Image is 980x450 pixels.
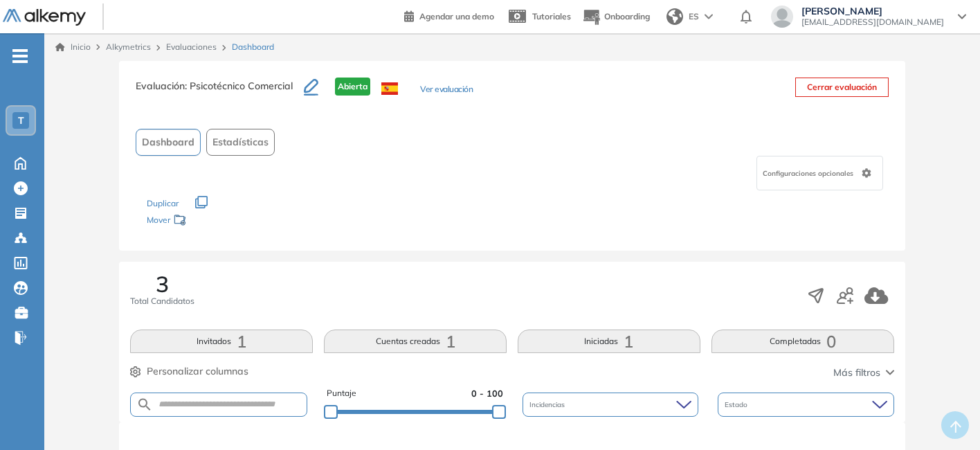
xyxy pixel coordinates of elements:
[756,156,883,190] div: Configuraciones opcionales
[523,393,699,417] div: Incidencias
[532,11,571,21] span: Tutoriales
[801,6,944,17] span: [PERSON_NAME]
[833,366,880,380] span: Más filtros
[529,399,568,410] span: Incidencias
[232,41,274,53] span: Dashboard
[381,82,398,95] img: ESP
[55,41,91,53] a: Inicio
[12,55,28,57] i: -
[324,330,507,353] button: Cuentas creadas1
[711,330,894,353] button: Completadas0
[419,11,494,21] span: Agendar una demo
[147,364,248,379] span: Personalizar columnas
[718,393,894,417] div: Estado
[212,135,269,150] span: Estadísticas
[185,80,293,92] span: : Psicotécnico Comercial
[763,168,856,179] span: Configuraciones opcionales
[18,115,24,126] span: T
[136,78,304,107] h3: Evaluación
[604,11,650,21] span: Onboarding
[106,42,151,52] span: Alkymetrics
[689,10,699,23] span: ES
[147,208,285,234] div: Mover
[166,42,217,52] a: Evaluaciones
[136,396,153,413] img: SEARCH_ALT
[147,198,179,208] span: Duplicar
[420,83,473,98] button: Ver evaluación
[130,364,248,379] button: Personalizar columnas
[833,366,894,380] button: Más filtros
[471,387,503,400] span: 0 - 100
[136,129,201,156] button: Dashboard
[156,273,169,295] span: 3
[705,14,713,19] img: arrow
[725,399,750,410] span: Estado
[206,129,275,156] button: Estadísticas
[801,17,944,28] span: [EMAIL_ADDRESS][DOMAIN_NAME]
[130,330,313,353] button: Invitados1
[518,330,700,353] button: Iniciadas1
[3,9,86,26] img: Logo
[795,78,889,97] button: Cerrar evaluación
[404,7,494,24] a: Agendar una demo
[666,8,683,25] img: world
[582,2,650,32] button: Onboarding
[130,295,194,307] span: Total Candidatos
[142,135,194,150] span: Dashboard
[335,78,370,96] span: Abierta
[327,387,356,400] span: Puntaje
